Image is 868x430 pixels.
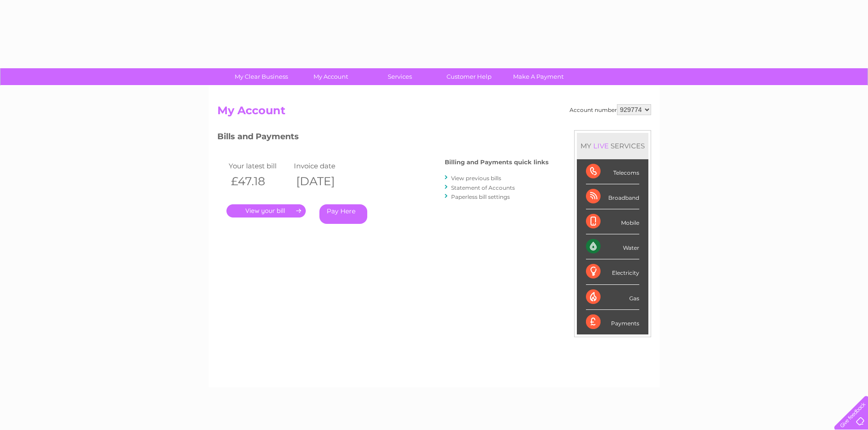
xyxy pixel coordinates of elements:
[292,160,357,172] td: Invoice date
[445,159,549,166] h4: Billing and Payments quick links
[451,184,515,191] a: Statement of Accounts
[570,104,651,115] div: Account number
[226,172,292,191] th: £47.18
[217,104,651,121] h2: My Account
[451,175,501,182] a: View previous bills
[586,209,639,234] div: Mobile
[586,234,639,259] div: Water
[586,259,639,284] div: Electricity
[226,204,306,218] a: .
[591,142,611,150] div: LIVE
[586,285,639,310] div: Gas
[217,130,549,146] h3: Bills and Payments
[577,133,648,159] div: MY SERVICES
[501,68,576,85] a: Make A Payment
[586,310,639,334] div: Payments
[293,68,368,85] a: My Account
[586,159,639,184] div: Telecoms
[362,68,437,85] a: Services
[586,184,639,209] div: Broadband
[226,160,292,172] td: Your latest bill
[451,193,510,200] a: Paperless bill settings
[224,68,299,85] a: My Clear Business
[431,68,507,85] a: Customer Help
[292,172,357,191] th: [DATE]
[319,204,367,224] a: Pay Here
